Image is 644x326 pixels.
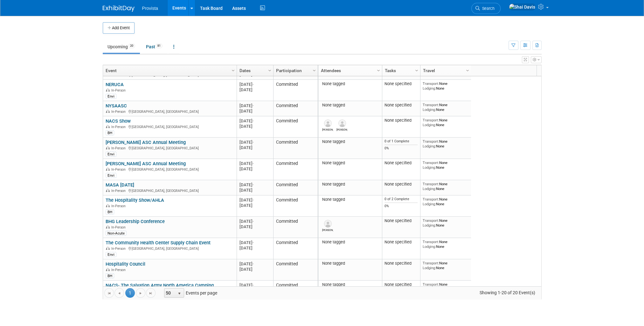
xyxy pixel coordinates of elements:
[164,289,175,297] span: 50
[146,288,156,298] a: Go to the last page
[107,291,112,296] span: Go to the first page
[423,139,439,144] span: Transport:
[104,288,114,298] a: Go to the first page
[423,244,436,249] span: Lodging:
[423,282,468,291] div: None None
[385,65,416,76] a: Tasks
[338,119,346,127] img: Dean Dennerline
[156,44,163,48] span: 81
[106,130,114,135] div: BH
[414,68,419,73] span: Column Settings
[423,65,467,76] a: Travel
[103,41,140,53] a: Upcoming20
[253,283,254,288] span: -
[375,65,382,75] a: Column Settings
[239,65,269,76] a: Dates
[128,44,135,48] span: 20
[322,127,333,131] div: Ashley Grossman
[423,218,439,223] span: Transport:
[106,246,234,251] div: [GEOGRAPHIC_DATA], [GEOGRAPHIC_DATA]
[423,197,439,201] span: Transport:
[239,145,270,150] div: [DATE]
[423,266,436,270] span: Lodging:
[239,197,270,203] div: [DATE]
[384,197,418,201] div: 0 of 2 Complete
[111,125,128,129] span: In-Person
[177,291,182,296] span: select
[423,86,436,91] span: Lodging:
[321,160,379,166] div: None tagged
[239,118,270,124] div: [DATE]
[253,119,254,123] span: -
[103,22,135,34] button: Add Event
[322,228,333,232] div: Ron Krisman
[106,268,110,271] img: In-Person Event
[423,107,436,112] span: Lodging:
[111,189,128,193] span: In-Person
[106,146,110,149] img: In-Person Event
[321,282,379,287] div: None tagged
[106,161,186,166] a: [PERSON_NAME] ASC Annual Meeting
[253,103,254,108] span: -
[253,161,254,166] span: -
[253,261,254,266] span: -
[106,145,234,151] div: [GEOGRAPHIC_DATA], [GEOGRAPHIC_DATA]
[106,109,234,114] div: [GEOGRAPHIC_DATA], [GEOGRAPHIC_DATA]
[423,160,439,165] span: Transport:
[464,65,471,75] a: Column Settings
[106,125,110,128] img: In-Person Event
[106,167,110,171] img: In-Person Event
[423,197,468,206] div: None None
[423,182,439,186] span: Transport:
[114,288,124,298] a: Go to the previous page
[106,124,234,129] div: [GEOGRAPHIC_DATA], [GEOGRAPHIC_DATA]
[423,139,468,148] div: None None
[423,223,436,228] span: Lodging:
[471,3,501,14] a: Search
[106,139,186,145] a: [PERSON_NAME] ASC Annual Meeting
[106,173,116,178] div: Envi
[103,5,135,12] img: ExhibitDay
[423,160,468,170] div: None None
[423,240,468,249] div: None None
[321,103,379,108] div: None tagged
[423,165,436,170] span: Lodging:
[111,268,128,272] span: In-Person
[106,225,110,228] img: In-Person Event
[239,124,270,129] div: [DATE]
[239,161,270,166] div: [DATE]
[423,144,436,148] span: Lodging:
[111,110,128,114] span: In-Person
[106,110,110,113] img: In-Person Event
[321,65,378,76] a: Attendees
[474,288,541,297] span: Showing 1-20 of 20 Event(s)
[111,225,128,229] span: In-Person
[106,82,124,87] a: NERUCA
[111,167,128,172] span: In-Person
[321,240,379,245] div: None tagged
[384,160,418,166] div: None specified
[138,291,143,296] span: Go to the next page
[106,94,116,99] div: Envi
[423,103,468,112] div: None None
[117,291,122,296] span: Go to the previous page
[273,195,318,217] td: Committed
[384,146,418,151] div: 0%
[239,82,270,87] div: [DATE]
[384,261,418,266] div: None specified
[239,219,270,224] div: [DATE]
[106,118,131,124] a: NACS Show
[384,204,418,208] div: 0%
[423,123,436,127] span: Lodging:
[253,198,254,202] span: -
[423,118,439,122] span: Transport:
[106,88,110,92] img: In-Person Event
[239,267,270,272] div: [DATE]
[413,65,420,75] a: Column Settings
[321,81,379,86] div: None tagged
[423,282,439,287] span: Transport:
[141,41,167,53] a: Past81
[423,218,468,228] div: None None
[106,182,134,188] a: MASA [DATE]
[273,116,318,138] td: Committed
